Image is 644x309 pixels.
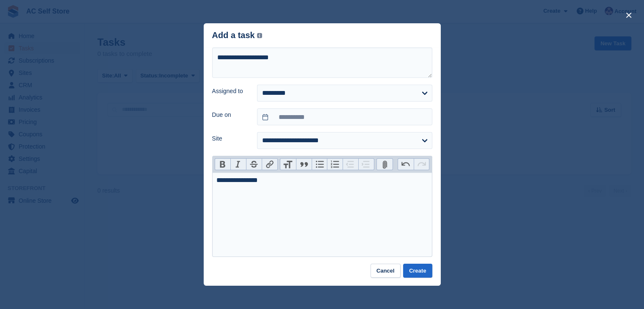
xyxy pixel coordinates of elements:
[262,159,277,170] button: Link
[280,159,296,170] button: Heading
[622,8,636,22] button: close
[398,159,414,170] button: Undo
[230,159,246,170] button: Italic
[246,159,262,170] button: Strikethrough
[257,33,262,38] img: icon-info-grey-7440780725fd019a000dd9b08b2336e03edf1995a4989e88bcd33f0948082b44.svg
[370,264,401,278] button: Cancel
[327,159,343,170] button: Numbers
[358,159,374,170] button: Increase Level
[343,159,358,170] button: Decrease Level
[212,87,247,96] label: Assigned to
[403,264,432,278] button: Create
[296,159,312,170] button: Quote
[414,159,429,170] button: Redo
[312,159,327,170] button: Bullets
[212,134,247,143] label: Site
[212,110,247,119] label: Due on
[377,159,392,170] button: Attach Files
[215,159,231,170] button: Bold
[212,30,263,40] div: Add a task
